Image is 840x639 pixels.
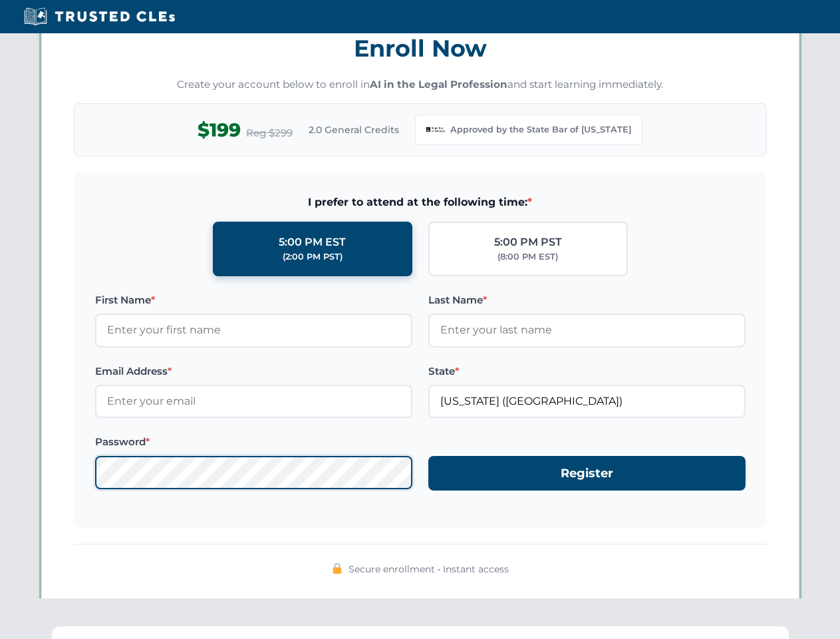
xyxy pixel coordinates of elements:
input: Georgia (GA) [428,385,746,418]
div: 5:00 PM EST [279,234,346,251]
span: I prefer to attend at the following time: [95,194,746,211]
img: Georgia Bar [426,120,445,139]
label: Email Address [95,363,412,379]
button: Register [428,456,746,491]
input: Enter your email [95,385,412,418]
label: Password [95,434,412,450]
p: Create your account below to enroll in and start learning immediately. [74,77,767,93]
div: 5:00 PM PST [494,234,562,251]
span: Secure enrollment • Instant access [349,562,509,576]
span: Approved by the State Bar of [US_STATE] [450,123,631,136]
span: 2.0 General Credits [309,122,399,137]
img: Trusted CLEs [20,7,179,27]
img: 🔒 [332,563,343,574]
span: $199 [198,115,241,145]
label: First Name [95,292,412,308]
label: Last Name [428,292,746,308]
strong: AI in the Legal Profession [370,78,507,91]
input: Enter your first name [95,314,412,347]
div: (2:00 PM PST) [283,250,343,264]
div: (8:00 PM EST) [497,250,558,264]
span: Reg $299 [246,125,293,141]
input: Enter your last name [428,314,746,347]
label: State [428,363,746,379]
h3: Enroll Now [74,27,767,69]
